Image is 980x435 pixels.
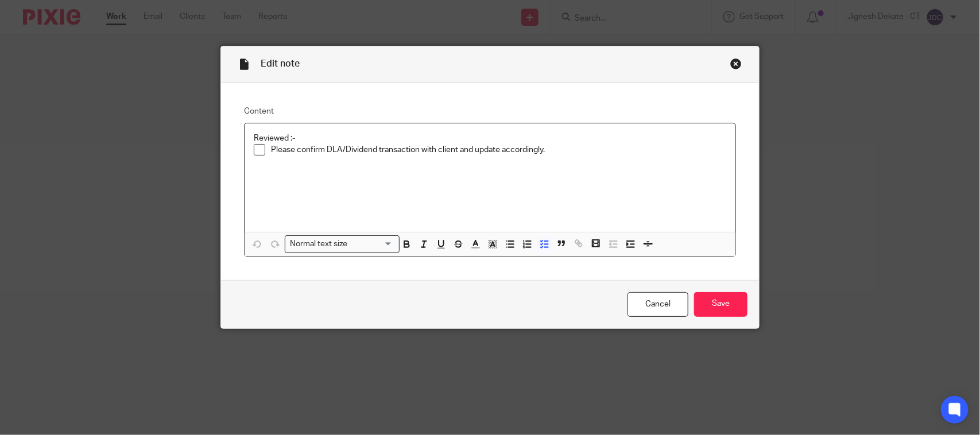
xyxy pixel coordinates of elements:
label: Content [244,106,736,117]
input: Search for option [351,238,393,250]
p: Reviewed :- [254,133,726,144]
p: Please confirm DLA/Dividend transaction with client and update accordingly. [271,144,726,156]
span: Normal text size [288,238,350,250]
div: Close this dialog window [730,58,742,69]
input: Save [694,292,747,317]
div: Search for option [285,235,400,253]
span: Edit note [261,59,300,68]
a: Cancel [627,292,688,317]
